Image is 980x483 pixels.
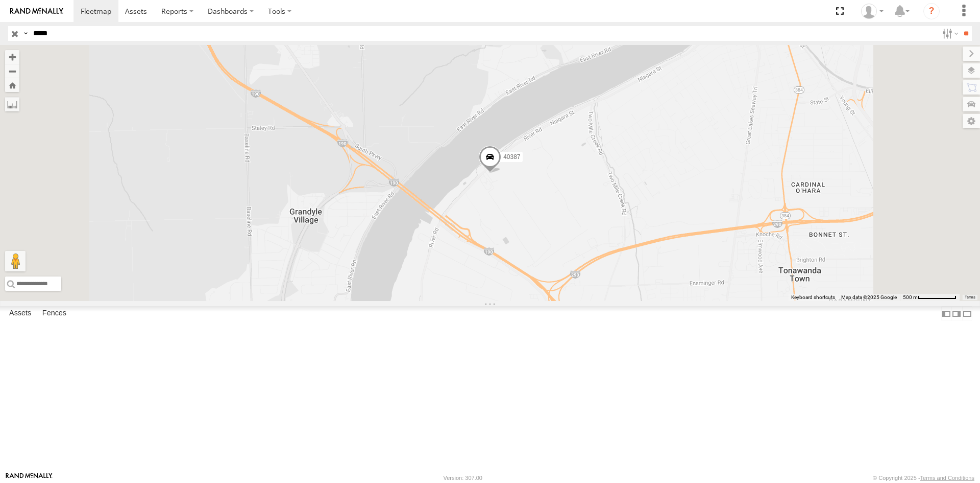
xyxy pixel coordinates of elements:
[10,8,63,15] img: rand-logo.svg
[4,307,36,321] label: Assets
[965,295,975,300] a: Terms (opens in new tab)
[923,3,940,19] i: ?
[21,26,30,41] label: Search Query
[938,26,960,41] label: Search Filter Options
[5,64,19,78] button: Zoom out
[873,475,974,481] div: © Copyright 2025 -
[841,294,897,300] span: Map data ©2025 Google
[37,307,71,321] label: Fences
[900,294,960,301] button: Map Scale: 500 m per 72 pixels
[857,4,887,19] div: Carlos Ortiz
[5,50,19,64] button: Zoom in
[5,78,19,92] button: Zoom Home
[5,97,19,111] label: Measure
[963,114,980,128] label: Map Settings
[903,294,918,300] span: 500 m
[503,153,520,160] span: 40387
[444,475,482,481] div: Version: 307.00
[5,251,26,271] button: Drag Pegman onto the map to open Street View
[920,475,974,481] a: Terms and Conditions
[962,306,972,321] label: Hide Summary Table
[6,473,53,483] a: Visit our Website
[791,294,835,301] button: Keyboard shortcuts
[951,306,962,321] label: Dock Summary Table to the Right
[941,306,951,321] label: Dock Summary Table to the Left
